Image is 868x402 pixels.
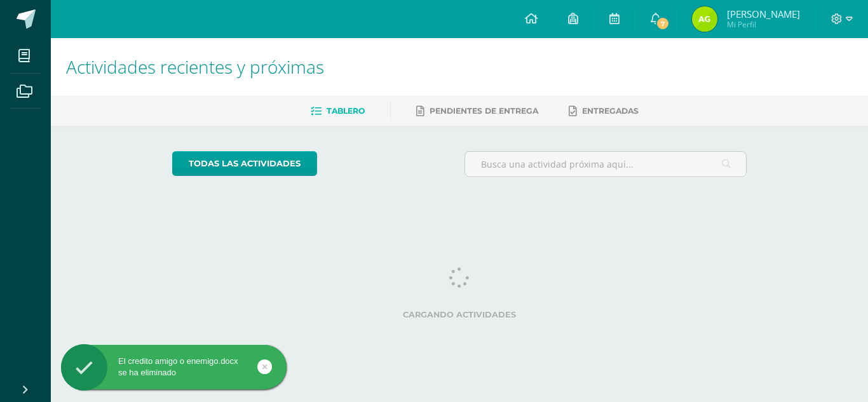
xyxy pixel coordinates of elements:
span: Pendientes de entrega [430,106,538,116]
a: Entregadas [569,101,639,121]
img: 1a5edb68ab76e397f74f4d58048d9386.png [692,6,717,32]
input: Busca una actividad próxima aquí... [465,152,747,177]
span: Tablero [327,106,365,116]
a: todas las Actividades [172,151,317,176]
span: Mi Perfil [727,19,800,30]
a: Pendientes de entrega [416,101,538,121]
a: Tablero [311,101,365,121]
span: Entregadas [582,106,639,116]
span: Actividades recientes y próximas [66,55,324,79]
div: El credito amigo o enemigo.docx se ha eliminado [61,356,287,379]
label: Cargando actividades [172,310,747,319]
span: [PERSON_NAME] [727,8,800,20]
span: 7 [656,17,670,30]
